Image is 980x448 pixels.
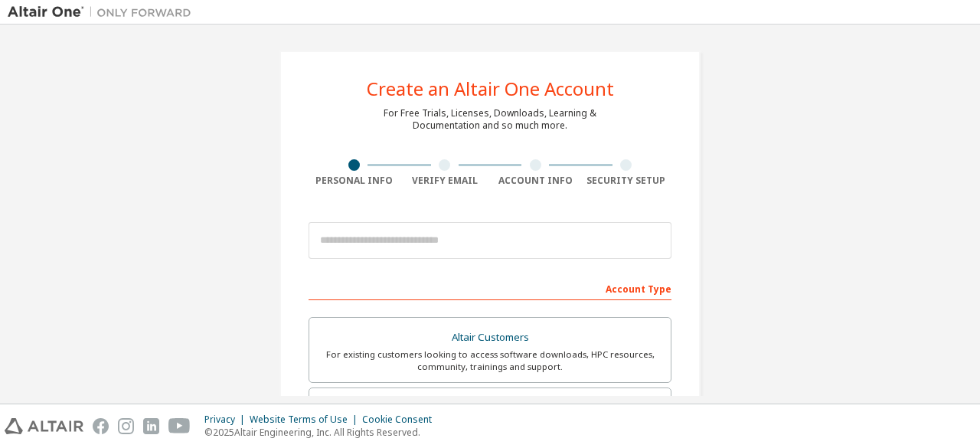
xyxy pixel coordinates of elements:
img: facebook.svg [93,418,109,434]
div: Verify Email [400,175,491,187]
div: Security Setup [581,175,672,187]
div: Account Type [309,276,671,300]
div: Cookie Consent [362,414,441,426]
div: Website Terms of Use [250,414,362,426]
img: Altair One [8,5,199,20]
img: instagram.svg [118,418,134,434]
div: Privacy [204,414,250,426]
div: Personal Info [309,175,400,187]
p: © 2025 Altair Engineering, Inc. All Rights Reserved. [204,426,441,439]
div: Altair Customers [318,327,661,348]
div: For existing customers looking to access software downloads, HPC resources, community, trainings ... [318,348,661,373]
img: youtube.svg [168,418,191,434]
div: Create an Altair One Account [367,80,614,98]
div: For Free Trials, Licenses, Downloads, Learning & Documentation and so much more. [384,107,596,132]
img: altair_logo.svg [5,418,83,434]
div: Account Info [490,175,581,187]
img: linkedin.svg [143,418,159,434]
